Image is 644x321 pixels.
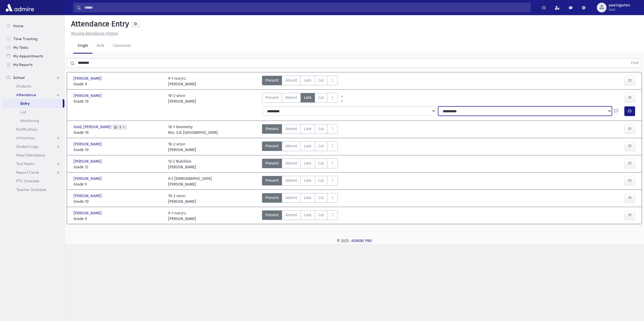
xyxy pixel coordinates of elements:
[20,118,39,123] span: Monitoring
[13,75,25,80] span: School
[168,159,196,170] div: 12-2 Nutrition [PERSON_NAME]
[2,82,64,90] a: Students
[2,168,64,177] a: Report Cards
[168,76,196,87] div: 9-1 בקיאות [PERSON_NAME]
[2,151,64,159] a: Meal Attendance
[13,54,43,58] span: My Appointments
[2,43,64,52] a: My Tasks
[73,238,635,244] div: © 2025 -
[285,160,297,166] span: Absent
[2,60,64,69] a: My Reports
[318,212,324,218] span: Cut
[16,170,39,175] span: Report Cards
[262,159,338,170] div: AttTypes
[351,239,372,243] a: ADMIRE PRO
[285,95,297,100] span: Absent
[2,22,64,30] a: Home
[74,99,163,104] span: Grade 10
[16,161,34,166] span: Test Marks
[74,164,163,170] span: Grade 12
[304,212,311,218] span: Late
[74,210,103,216] span: [PERSON_NAME]
[304,160,311,166] span: Late
[318,95,324,100] span: Cut
[265,212,279,218] span: Present
[304,95,311,100] span: Late
[20,101,30,106] span: Entry
[2,134,64,142] a: Infractions
[628,58,642,68] button: Find
[285,126,297,132] span: Absent
[119,125,122,129] span: 1
[265,95,279,100] span: Present
[81,3,531,12] input: Search
[74,130,163,135] span: Grade 10
[74,182,163,187] span: Grade 9
[285,195,297,201] span: Absent
[262,210,338,222] div: AttTypes
[2,116,64,125] a: Monitoring
[285,178,297,183] span: Absent
[16,144,38,149] span: Student Logs
[262,124,338,135] div: AttTypes
[285,212,297,218] span: Absent
[265,126,279,132] span: Present
[285,143,297,149] span: Absent
[74,216,163,222] span: Grade 9
[2,108,64,116] a: List
[16,84,31,89] span: Students
[304,143,311,149] span: Late
[265,78,279,83] span: Present
[318,143,324,149] span: Cut
[13,23,23,28] span: Home
[4,2,35,13] img: AdmirePro
[609,8,630,12] span: User
[168,210,196,222] div: 9-1 בקיאות [PERSON_NAME]
[13,62,33,67] span: My Reports
[2,34,64,43] a: Time Tracking
[92,39,109,54] a: Bulk
[2,99,63,108] a: Entry
[285,78,297,83] span: Absent
[74,141,103,147] span: [PERSON_NAME]
[13,45,28,50] span: My Tasks
[74,124,112,130] span: Gold, [PERSON_NAME]
[74,81,163,87] span: Grade 9
[73,39,92,54] a: Single
[74,147,163,153] span: Grade 10
[16,135,35,140] span: Infractions
[262,141,338,153] div: AttTypes
[74,176,103,182] span: [PERSON_NAME]
[2,52,64,60] a: My Appointments
[265,160,279,166] span: Present
[16,127,37,132] span: Notifications
[71,31,118,36] u: Missing Attendance History
[2,159,64,168] a: Test Marks
[2,142,64,151] a: Student Logs
[265,195,279,201] span: Present
[318,195,324,201] span: Cut
[262,176,338,187] div: AttTypes
[2,90,64,99] a: Attendance
[74,93,103,99] span: [PERSON_NAME]
[168,176,212,187] div: 9-2 [DEMOGRAPHIC_DATA] [PERSON_NAME]
[168,141,196,153] div: 10-2 חומש [PERSON_NAME]
[74,76,103,81] span: [PERSON_NAME]
[262,76,338,87] div: AttTypes
[318,126,324,132] span: Cut
[304,78,311,83] span: Late
[318,160,324,166] span: Cut
[2,185,64,194] a: Teacher Schedule
[304,126,311,132] span: Late
[2,177,64,185] a: PTC Schedule
[69,31,118,36] a: Missing Attendance History
[16,179,39,183] span: PTC Schedule
[168,193,196,204] div: 10-2 חומש [PERSON_NAME]
[304,195,311,201] span: Late
[318,178,324,183] span: Cut
[109,39,135,54] a: Classroom
[168,93,196,104] div: 10-2 חומש [PERSON_NAME]
[304,178,311,183] span: Late
[13,36,37,41] span: Time Tracking
[168,124,218,135] div: 10-1 Geometry Mrs. S.R. [GEOGRAPHIC_DATA]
